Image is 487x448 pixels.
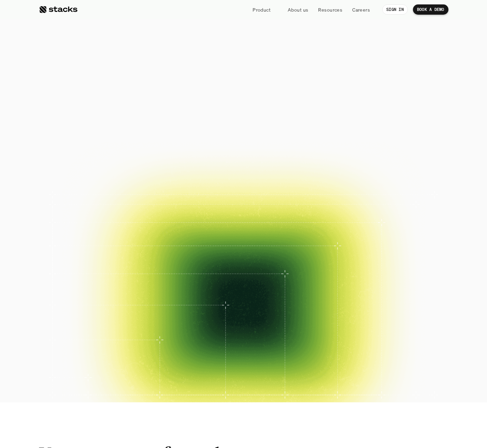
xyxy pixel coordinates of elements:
[185,148,223,158] p: BOOK A DEMO
[175,44,291,74] span: financial
[297,45,372,76] span: close.
[348,3,374,16] a: Careers
[288,6,308,13] p: About us
[173,144,235,161] a: BOOK A DEMO
[115,43,169,73] span: The
[250,148,302,158] p: EXPLORE PRODUCT
[413,4,448,15] a: BOOK A DEMO
[284,3,312,16] a: About us
[159,76,328,106] span: Reimagined.
[253,6,271,13] p: Product
[238,144,314,161] a: EXPLORE PRODUCT
[417,7,444,12] p: BOOK A DEMO
[318,6,342,13] p: Resources
[386,7,404,12] p: SIGN IN
[382,4,408,15] a: SIGN IN
[314,3,346,16] a: Resources
[159,111,328,132] p: Close your books faster, smarter, and risk-free with Stacks, the AI tool for accounting teams.
[352,6,370,13] p: Careers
